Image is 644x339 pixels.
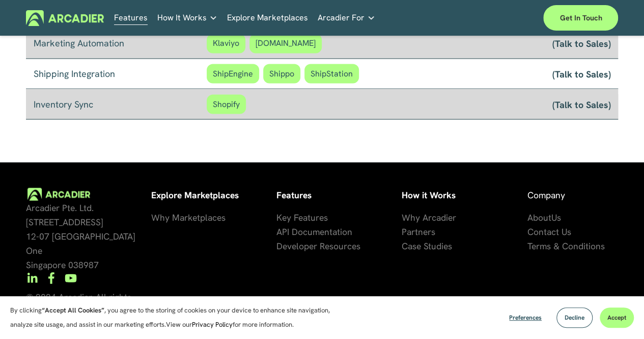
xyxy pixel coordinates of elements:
[276,189,312,200] strong: Features
[42,306,104,315] strong: “Accept All Cookies”
[412,239,452,253] a: se Studies
[276,210,328,224] a: Key Features
[26,272,38,284] a: LinkedIn
[402,211,456,223] span: Why Arcadier
[412,240,452,251] span: se Studies
[527,210,551,224] a: About
[402,239,412,253] a: Ca
[318,11,365,25] span: Arcadier For
[45,272,58,284] a: Facebook
[552,67,610,80] a: (Talk to Sales)
[26,291,134,317] span: © 2024 Arcadier. All rights reserved.
[26,10,104,26] img: Arcadier
[34,66,207,81] div: Shipping Integration
[527,189,565,200] span: Company
[543,5,618,31] a: Get in touch
[552,98,610,110] a: (Talk to Sales)
[276,211,328,223] span: Key Features
[527,240,604,251] span: Terms & Conditions
[402,224,407,239] a: P
[556,307,593,328] button: Decline
[263,64,300,83] span: Shippo
[151,211,226,223] span: Why Marketplaces
[207,94,246,114] span: Shopify
[276,240,360,251] span: Developer Resources
[276,225,352,237] span: API Documentation
[276,224,352,239] a: API Documentation
[157,10,217,26] a: folder dropdown
[402,189,456,200] strong: How it Works
[157,11,207,25] span: How It Works
[34,36,207,50] div: Marketing Automation
[407,225,435,237] span: artners
[402,240,412,251] span: Ca
[527,239,604,253] a: Terms & Conditions
[565,314,584,322] span: Decline
[527,225,571,237] span: Contact Us
[151,210,226,224] a: Why Marketplaces
[402,210,456,224] a: Why Arcadier
[527,211,551,223] span: About
[552,37,610,49] a: (Talk to Sales)
[407,224,435,239] a: artners
[114,10,148,26] a: Features
[207,64,259,83] span: ShipEngine
[304,64,359,83] span: ShipStation
[402,225,407,237] span: P
[593,290,644,339] iframe: Chat Widget
[26,201,138,270] span: Arcadier Pte. Ltd. [STREET_ADDRESS] 12-07 [GEOGRAPHIC_DATA] One Singapore 038987
[276,239,360,253] a: Developer Resources
[151,189,239,200] strong: Explore Marketplaces
[65,272,77,284] a: YouTube
[192,320,233,329] a: Privacy Policy
[207,34,245,53] span: Klaviyo
[501,307,549,328] button: Preferences
[318,10,375,26] a: folder dropdown
[227,10,308,26] a: Explore Marketplaces
[10,303,341,332] p: By clicking , you agree to the storing of cookies on your device to enhance site navigation, anal...
[509,314,542,322] span: Preferences
[249,34,322,53] span: [DOMAIN_NAME]
[527,224,571,239] a: Contact Us
[34,97,207,111] div: Inventory Sync
[551,211,561,223] span: Us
